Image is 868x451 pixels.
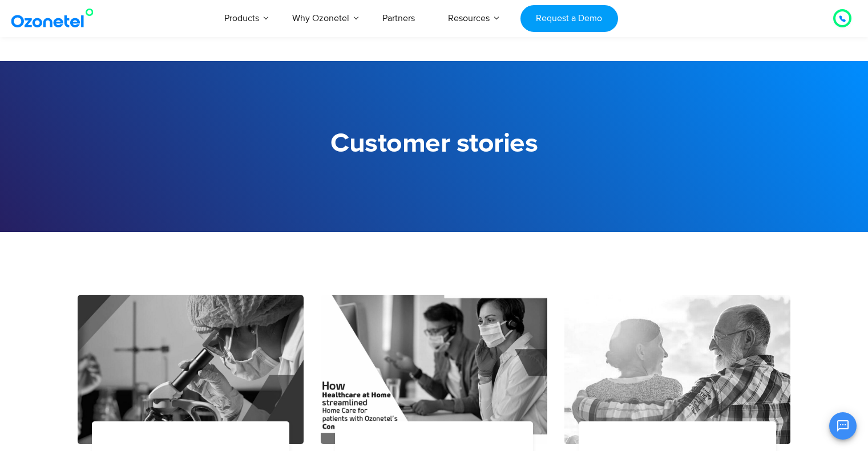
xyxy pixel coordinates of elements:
h1: Customer stories [78,128,791,160]
a: Request a Demo [520,5,618,32]
button: Open chat [829,412,857,440]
